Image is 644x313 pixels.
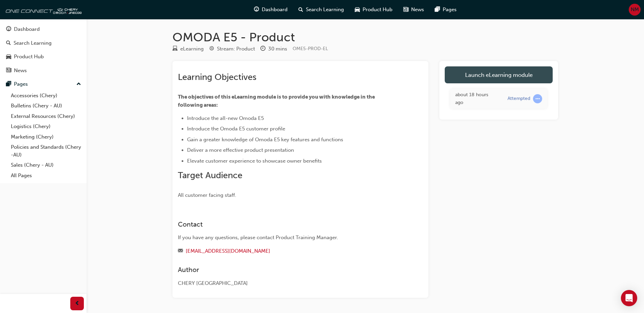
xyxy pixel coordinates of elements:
div: 30 mins [268,45,287,53]
span: Learning Objectives [178,72,256,82]
div: Type [172,45,204,53]
span: news-icon [403,5,408,14]
span: email-icon [178,248,183,254]
div: Product Hub [14,53,44,61]
div: Attempted [508,96,530,102]
div: Stream [209,45,255,53]
a: [EMAIL_ADDRESS][DOMAIN_NAME] [186,248,270,254]
button: Pages [3,78,84,90]
div: News [14,67,27,75]
span: The objectives of this eLearning module is to provide you with knowledge in the following areas: [178,94,376,108]
a: Logistics (Chery) [8,121,84,132]
span: NM [631,6,639,14]
span: Product Hub [363,6,392,14]
h1: OMODA E5 - Product [172,30,558,45]
a: Bulletins (Chery - AU) [8,101,84,111]
span: car-icon [355,5,360,14]
a: Launch eLearning module [445,66,553,83]
a: Dashboard [3,23,84,36]
div: CHERY [GEOGRAPHIC_DATA] [178,279,399,287]
h3: Author [178,266,399,274]
div: eLearning [180,45,204,53]
span: Learning resource code [293,46,328,51]
a: News [3,64,84,77]
div: If you have any questions, please contact Product Training Manager. [178,234,399,242]
a: news-iconNews [398,3,429,17]
span: Gain a greater knowledge of Omoda E5 key features and functions [187,137,343,143]
span: Elevate customer experience to showcase owner benefits [187,158,322,164]
div: Search Learning [14,39,52,47]
button: NM [629,4,641,16]
span: Deliver a more effective product presentation [187,147,294,153]
span: All customer facing staff. [178,192,236,198]
button: DashboardSearch LearningProduct HubNews [3,22,84,78]
a: Product Hub [3,50,84,63]
span: Introduce the Omoda E5 customer profile [187,126,285,132]
div: Duration [260,45,287,53]
h3: Contact [178,221,399,228]
span: Search Learning [306,6,344,14]
a: car-iconProduct Hub [349,3,398,17]
div: Open Intercom Messenger [621,290,637,306]
span: search-icon [298,5,303,14]
span: learningResourceType_ELEARNING-icon [172,46,178,52]
span: learningRecordVerb_ATTEMPT-icon [533,94,542,103]
a: Accessories (Chery) [8,90,84,101]
a: Marketing (Chery) [8,132,84,142]
a: Policies and Standards (Chery -AU) [8,142,84,160]
span: News [411,6,424,14]
span: target-icon [209,46,214,52]
div: Wed Aug 20 2025 14:22:50 GMT+1000 (Australian Eastern Standard Time) [455,91,497,106]
div: Dashboard [14,25,40,33]
a: pages-iconPages [429,3,462,17]
span: Dashboard [262,6,288,14]
span: prev-icon [75,299,80,308]
span: pages-icon [6,81,11,87]
div: Email [178,247,399,255]
a: Search Learning [3,37,84,49]
span: search-icon [6,40,11,46]
a: guage-iconDashboard [249,3,293,17]
a: All Pages [8,170,84,181]
div: Pages [14,80,28,88]
span: clock-icon [260,46,265,52]
span: Introduce the all-new Omoda E5 [187,115,264,121]
a: search-iconSearch Learning [293,3,349,17]
span: pages-icon [435,5,440,14]
span: up-icon [76,80,81,89]
div: Stream: Product [217,45,255,53]
a: External Resources (Chery) [8,111,84,122]
span: guage-icon [254,5,259,14]
span: news-icon [6,68,11,74]
span: Target Audience [178,170,242,181]
span: Pages [443,6,457,14]
span: car-icon [6,54,11,60]
a: Sales (Chery - AU) [8,160,84,170]
img: oneconnect [3,3,81,16]
span: guage-icon [6,26,11,33]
